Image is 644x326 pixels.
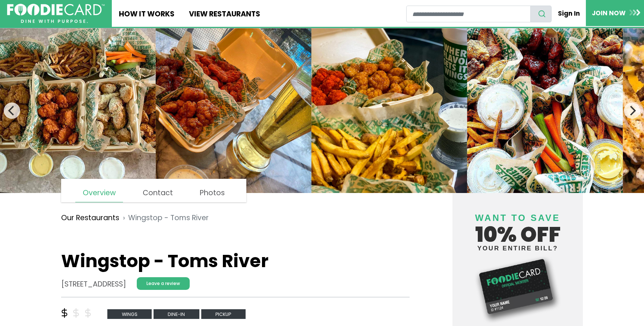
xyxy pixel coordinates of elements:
button: Next [624,102,640,119]
nav: page links [61,179,246,202]
a: Pickup [201,308,246,319]
small: your entire bill? [460,245,576,251]
h4: 10% off [460,203,576,251]
span: Dine-in [154,309,199,319]
img: FoodieCard; Eat, Drink, Save, Donate [7,4,105,23]
span: wings [107,309,152,319]
span: Pickup [201,309,246,319]
span: Want to save [475,213,560,223]
img: Foodie Card [460,255,576,324]
input: restaurant search [406,6,530,22]
a: Photos [193,184,232,202]
h1: Wingstop - Toms River [61,250,410,272]
button: Previous [4,102,20,119]
button: search [530,6,552,22]
a: Sign In [552,5,586,22]
a: Dine-in [154,308,201,319]
nav: breadcrumb [61,207,410,229]
address: [STREET_ADDRESS] [61,279,126,290]
a: Contact [136,184,180,202]
a: Overview [75,184,123,202]
a: Our Restaurants [61,213,119,224]
a: wings [107,308,154,319]
li: Wingstop - Toms River [119,213,209,224]
a: Leave a review [137,277,190,290]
